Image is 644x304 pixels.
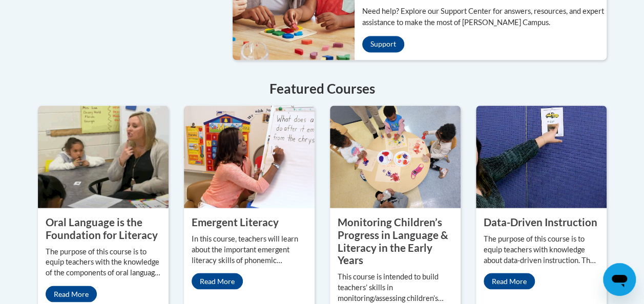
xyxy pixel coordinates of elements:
[38,105,169,208] img: Oral Language is the Foundation for Literacy
[484,233,599,266] p: The purpose of this course is to equip teachers with knowledge about data-driven instruction. The...
[192,273,243,289] a: Read More
[46,215,158,241] property: Oral Language is the Foundation for Literacy
[338,271,453,303] p: This course is intended to build teachers’ skills in monitoring/assessing children’s developmenta...
[603,263,636,296] iframe: Button to launch messaging window
[338,215,448,266] property: Monitoring Children’s Progress in Language & Literacy in the Early Years
[46,286,97,302] a: Read More
[362,36,404,52] a: Support
[38,78,607,98] h4: Featured Courses
[184,105,315,208] img: Emergent Literacy
[46,246,161,278] p: The purpose of this course is to equip teachers with the knowledge of the components of oral lang...
[476,105,607,208] img: Data-Driven Instruction
[484,215,597,228] property: Data-Driven Instruction
[330,105,461,208] img: Monitoring Children’s Progress in Language & Literacy in the Early Years
[362,6,607,28] p: Need help? Explore our Support Center for answers, resources, and expert assistance to make the m...
[484,273,535,289] a: Read More
[192,215,279,228] property: Emergent Literacy
[192,233,307,266] p: In this course, teachers will learn about the important emergent literacy skills of phonemic awar...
